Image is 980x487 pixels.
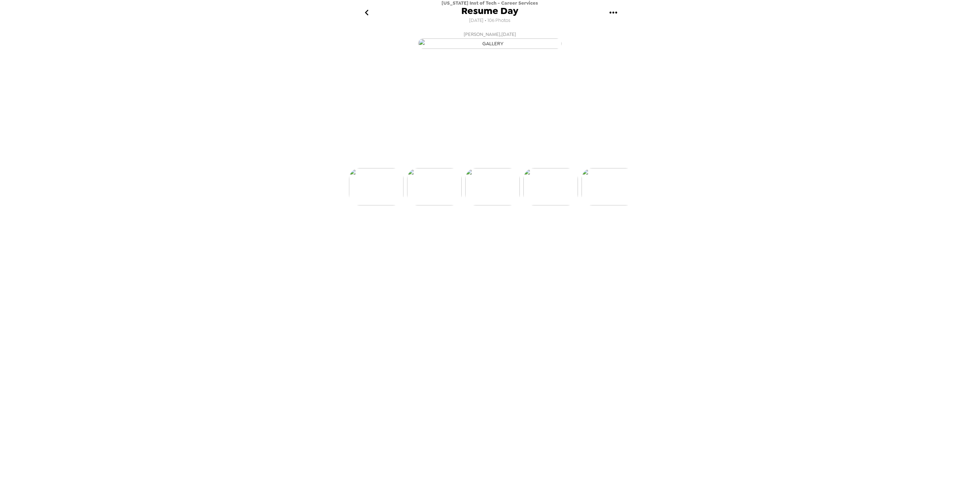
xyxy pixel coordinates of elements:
img: gallery [523,168,578,205]
span: [DATE] • 106 Photos [470,16,511,25]
span: Resume Day [462,6,519,16]
img: gallery [418,38,562,49]
button: go back [355,1,378,24]
img: gallery [465,168,520,205]
button: gallery menu [602,1,625,24]
span: [PERSON_NAME] , [DATE] [464,30,516,38]
img: gallery [349,168,403,205]
img: gallery [582,168,636,205]
img: gallery [407,168,462,205]
button: [PERSON_NAME],[DATE] [346,28,634,51]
